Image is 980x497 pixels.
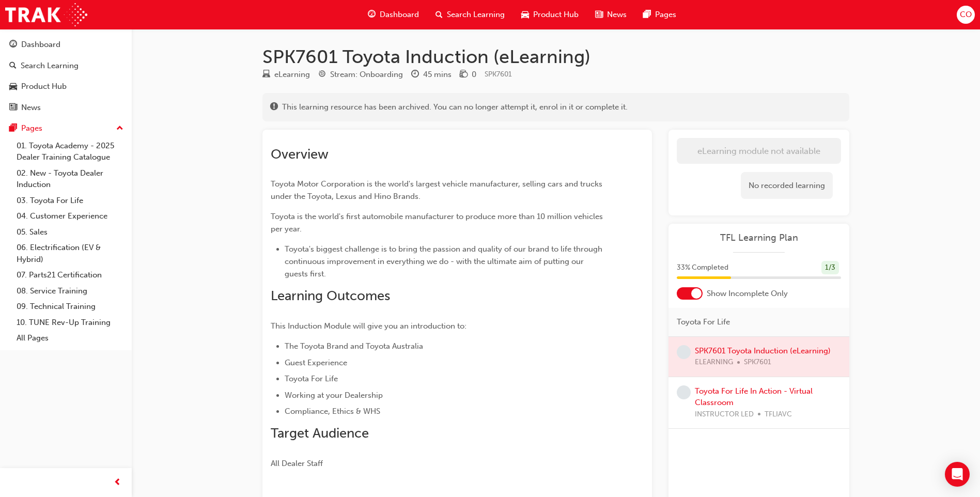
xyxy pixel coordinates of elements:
[695,409,754,421] span: INSTRUCTOR LED
[695,386,813,408] a: Toyota For Life In Action - Virtual Classroom
[513,4,587,25] a: car-iconProduct Hub
[12,165,128,193] a: 02. New - Toyota Dealer Induction
[285,407,380,416] span: Compliance, Ethics & WHS
[21,122,42,134] div: Pages
[12,224,128,240] a: 05. Sales
[9,124,17,133] span: pages-icon
[4,33,128,119] button: DashboardSearch LearningProduct HubNews
[677,232,841,244] a: TFL Learning Plan
[21,39,60,51] div: Dashboard
[21,102,41,114] div: News
[271,288,390,304] span: Learning Outcomes
[5,3,87,26] img: Trak
[587,4,635,25] a: news-iconNews
[9,82,17,91] span: car-icon
[271,459,323,468] span: All Dealer Staff
[12,240,128,267] a: 06. Electrification (EV & Hybrid)
[12,138,128,165] a: 01. Toyota Academy - 2025 Dealer Training Catalogue
[114,476,121,489] span: prev-icon
[360,4,427,25] a: guage-iconDashboard
[271,425,369,441] span: Target Audience
[12,193,128,209] a: 03. Toyota For Life
[607,9,627,21] span: News
[318,68,403,81] div: Stream
[411,68,452,81] div: Duration
[643,8,651,21] span: pages-icon
[270,103,278,112] span: exclaim-icon
[4,56,128,75] a: Search Learning
[262,68,310,81] div: Type
[435,8,443,21] span: search-icon
[271,321,466,331] span: This Induction Module will give you an introduction to:
[472,69,476,81] div: 0
[12,315,128,331] a: 10. TUNE Rev-Up Training
[285,341,423,351] span: The Toyota Brand and Toyota Australia
[21,60,79,72] div: Search Learning
[9,103,17,113] span: news-icon
[4,119,128,138] button: Pages
[957,6,975,24] button: CO
[707,288,788,300] span: Show Incomplete Only
[285,391,383,400] span: Working at your Dealership
[821,261,839,275] div: 1 / 3
[380,9,419,21] span: Dashboard
[655,9,676,21] span: Pages
[765,409,792,421] span: TFLIAVC
[677,316,730,328] span: Toyota For Life
[274,69,310,81] div: eLearning
[9,40,17,50] span: guage-icon
[635,4,685,25] a: pages-iconPages
[285,374,338,383] span: Toyota For Life
[677,262,728,274] span: 33 % Completed
[12,330,128,346] a: All Pages
[677,345,691,359] span: learningRecordVerb_NONE-icon
[460,68,476,81] div: Price
[271,146,329,162] span: Overview
[521,8,529,21] span: car-icon
[741,172,833,199] div: No recorded learning
[677,385,691,399] span: learningRecordVerb_NONE-icon
[595,8,603,21] span: news-icon
[9,61,17,71] span: search-icon
[368,8,376,21] span: guage-icon
[460,70,468,80] span: money-icon
[4,35,128,54] a: Dashboard
[427,4,513,25] a: search-iconSearch Learning
[271,212,605,234] span: Toyota is the world's first automobile manufacturer to produce more than 10 million vehicles per ...
[945,462,970,487] div: Open Intercom Messenger
[330,69,403,81] div: Stream: Onboarding
[262,45,849,68] h1: SPK7601 Toyota Induction (eLearning)
[285,358,347,367] span: Guest Experience
[447,9,505,21] span: Search Learning
[4,98,128,117] a: News
[116,122,123,135] span: up-icon
[423,69,452,81] div: 45 mins
[960,9,972,21] span: CO
[485,70,512,79] span: Learning resource code
[12,299,128,315] a: 09. Technical Training
[285,244,604,278] span: Toyota's biggest challenge is to bring the passion and quality of our brand to life through conti...
[262,70,270,80] span: learningResourceType_ELEARNING-icon
[411,70,419,80] span: clock-icon
[677,138,841,164] button: eLearning module not available
[318,70,326,80] span: target-icon
[12,283,128,299] a: 08. Service Training
[282,101,628,113] span: This learning resource has been archived. You can no longer attempt it, enrol in it or complete it.
[21,81,67,92] div: Product Hub
[533,9,579,21] span: Product Hub
[12,267,128,283] a: 07. Parts21 Certification
[4,77,128,96] a: Product Hub
[271,179,604,201] span: Toyota Motor Corporation is the world's largest vehicle manufacturer, selling cars and trucks und...
[12,208,128,224] a: 04. Customer Experience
